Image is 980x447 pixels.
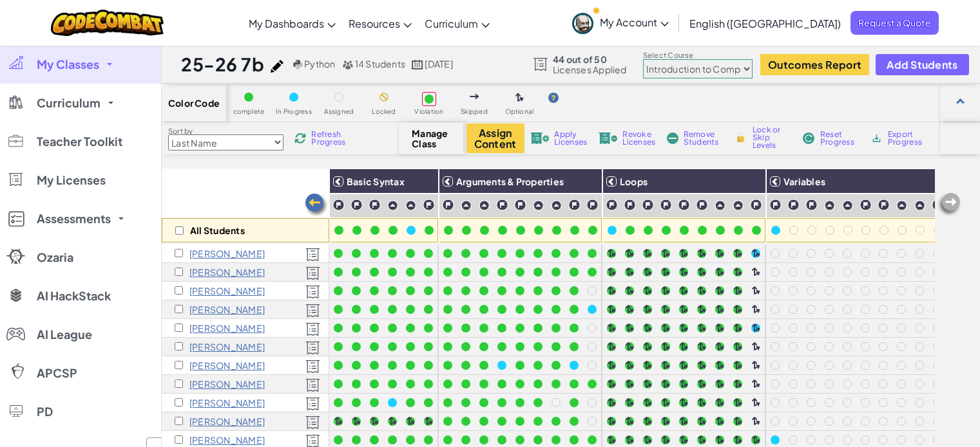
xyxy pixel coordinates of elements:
[190,225,245,235] p: All Students
[304,58,335,69] span: Python
[423,199,435,211] img: IconChallengeLevel.svg
[305,248,320,262] img: Licensed
[750,199,762,211] img: IconChallengeLevel.svg
[734,132,747,143] img: IconLock.svg
[515,93,524,103] img: IconOptionalLevel.svg
[305,397,320,411] img: Licensed
[405,200,416,211] img: IconPracticeLevel.svg
[349,17,400,30] span: Resources
[783,176,825,187] span: Variables
[553,64,627,75] span: Licenses Applied
[820,131,859,146] span: Reset Progress
[870,132,883,144] img: IconArchive.svg
[37,329,92,340] span: AI League
[878,199,890,211] img: IconChallengeLevel.svg
[606,199,618,211] img: IconChallengeLevel.svg
[425,58,452,69] span: [DATE]
[860,199,872,211] img: IconChallengeLevel.svg
[824,200,835,211] img: IconPracticeLevel.svg
[896,200,907,211] img: IconPracticeLevel.svg
[769,199,782,211] img: IconChallengeLevel.svg
[850,11,939,35] a: Request a Quote
[620,176,648,187] span: Loops
[369,199,381,211] img: IconChallengeLevel.svg
[600,15,669,29] span: My Account
[936,192,962,217] img: Arrow_Left_Inactive.png
[533,200,544,211] img: IconPracticeLevel.svg
[189,267,265,277] p: Ian Armstrong
[932,199,944,211] img: IconChallengeLevel.svg
[189,323,265,333] p: Felicity Horst
[351,199,363,211] img: IconChallengeLevel.svg
[842,200,853,211] img: IconPracticeLevel.svg
[643,50,753,60] label: Select Course
[787,199,800,211] img: IconChallengeLevel.svg
[696,199,708,211] img: IconChallengeLevel.svg
[554,131,587,146] span: Apply Licenses
[37,213,111,224] span: Assessments
[914,200,925,211] img: IconPracticeLevel.svg
[37,290,111,302] span: AI HackStack
[51,10,164,36] img: CodeCombat logo
[684,131,722,146] span: Remove Students
[624,199,636,211] img: IconChallengeLevel.svg
[599,132,618,144] img: IconLicenseRevoke.svg
[425,17,478,30] span: Curriculum
[305,341,320,355] img: Licensed
[347,176,405,187] span: Basic Syntax
[189,379,265,389] p: Weston Mickey
[466,123,524,153] button: Assign Content
[189,286,265,296] p: Jordan Crouse
[372,108,396,115] span: Locked
[242,6,342,41] a: My Dashboards
[311,131,351,146] span: Refresh Progress
[479,200,490,211] img: IconPracticeLevel.svg
[189,360,265,370] p: Maylee Keller
[412,128,450,149] span: Manage Class
[805,199,818,211] img: IconChallengeLevel.svg
[660,199,672,211] img: IconChallengeLevel.svg
[189,248,265,259] p: Ruby Adams
[342,6,418,41] a: Resources
[622,131,655,146] span: Revoke Licenses
[303,192,329,218] img: Arrow_Left.png
[189,304,265,315] p: Cohen Daniel
[293,60,303,69] img: python.png
[305,322,320,336] img: Licensed
[418,6,496,41] a: Curriculum
[189,342,265,352] p: Evelyn Johnson
[753,126,791,149] span: Lock or Skip Levels
[470,94,479,99] img: IconSkippedLevel.svg
[715,200,725,211] img: IconPracticeLevel.svg
[461,200,472,211] img: IconPracticeLevel.svg
[414,108,443,115] span: Violation
[37,59,99,70] span: My Classes
[566,3,675,43] a: My Account
[461,108,488,115] span: Skipped
[760,54,869,75] button: Outcomes Report
[305,415,320,430] img: Licensed
[271,60,283,73] img: iconPencil.svg
[553,54,627,64] span: 44 out of 50
[888,131,927,146] span: Export Progress
[355,58,406,69] span: 14 Students
[332,199,345,211] img: IconChallengeLevel.svg
[189,416,265,426] p: Joshua Obitts
[387,200,398,211] img: IconPracticeLevel.svg
[530,132,550,144] img: IconLicenseApply.svg
[324,108,354,115] span: Assigned
[305,304,320,318] img: Licensed
[876,54,968,75] button: Add Students
[887,59,957,70] span: Add Students
[586,199,599,211] img: IconChallengeLevel.svg
[305,378,320,392] img: Licensed
[305,360,320,374] img: Licensed
[342,60,354,69] img: MultipleUsers.png
[505,108,534,115] span: Optional
[456,176,564,187] span: Arguments & Properties
[442,199,454,211] img: IconChallengeLevel.svg
[305,266,320,280] img: Licensed
[496,199,508,211] img: IconChallengeLevel.svg
[572,13,593,34] img: avatar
